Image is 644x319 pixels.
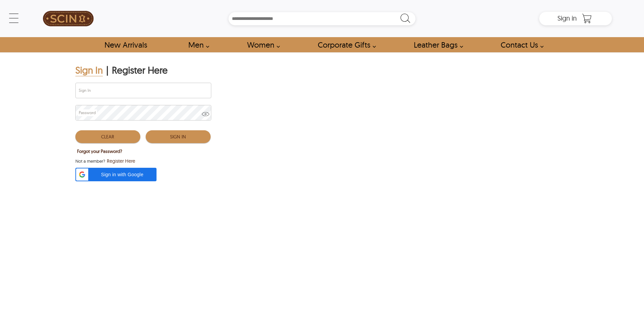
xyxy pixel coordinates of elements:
[75,147,124,156] button: Forgot your Password?
[580,14,594,24] a: Shopping Cart
[493,37,547,52] a: contact-us
[406,37,467,52] a: Shop Leather Bags
[75,130,140,143] button: Clear
[557,16,577,22] a: Sign in
[106,64,109,76] div: |
[310,37,380,52] a: Shop Leather Corporate Gifts
[75,168,157,181] div: Sign in with Google
[112,64,168,76] div: Register Here
[43,3,94,34] img: SCIN
[97,37,154,52] a: Shop New Arrivals
[239,37,284,52] a: Shop Women Leather Jackets
[146,130,211,143] button: Sign In
[107,158,135,164] span: Register Here
[557,14,577,22] span: Sign in
[75,158,105,164] span: Not a member?
[181,37,213,52] a: shop men's leather jackets
[75,64,103,76] div: Sign In
[92,171,152,178] span: Sign in with Google
[32,3,104,34] a: SCIN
